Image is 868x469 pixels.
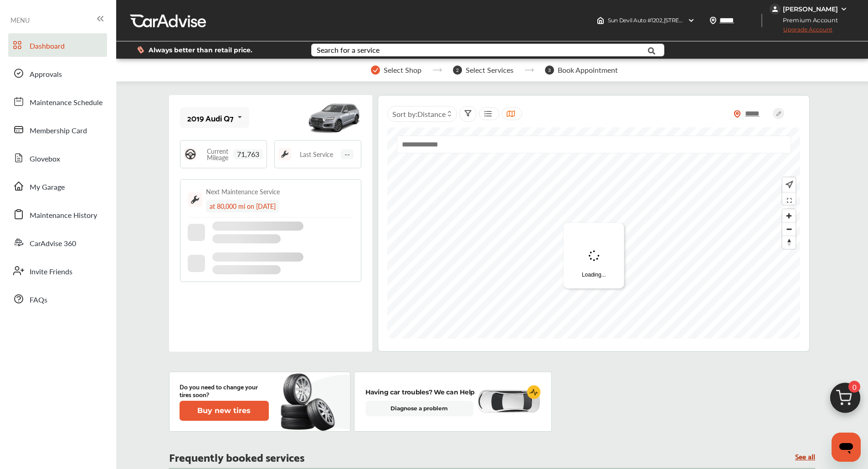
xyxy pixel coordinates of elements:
[784,180,793,190] img: recenter.ce011a49.svg
[30,266,72,278] span: Invite Friends
[688,17,695,24] img: header-down-arrow.9dd2ce7d.svg
[30,294,47,306] span: FAQs
[832,433,861,462] iframe: Button to launch messaging window
[365,387,475,397] p: Having car troubles? We can Help
[8,174,107,198] a: My Garage
[184,148,197,161] img: steering_logo
[300,151,333,157] span: Last Service
[524,68,534,72] img: stepper-arrow.e24c07c6.svg
[8,287,107,311] a: FAQs
[8,33,107,57] a: Dashboard
[432,68,442,72] img: stepper-arrow.e24c07c6.svg
[384,66,421,74] span: Select Shop
[188,192,202,207] img: maintenance_logo
[848,381,860,393] span: 0
[30,238,76,250] span: CarAdvise 360
[30,210,97,222] span: Maintenance History
[317,46,380,54] div: Search for a service
[365,401,473,416] a: Diagnose a problem
[453,66,462,75] span: 2
[180,401,271,421] a: Buy new tires
[823,378,867,422] img: cart_icon.3d0951e8.svg
[795,452,815,460] a: See all
[8,231,107,254] a: CarAdvise 360
[8,118,107,141] a: Membership Card
[782,222,796,236] button: Zoom out
[201,148,233,161] span: Current Mileage
[30,153,60,165] span: Glovebox
[8,61,107,85] a: Approvals
[206,187,280,196] div: Next Maintenance Service
[417,109,446,119] span: Distance
[206,200,279,212] div: at 80,000 mi on [DATE]
[770,26,832,37] span: Upgrade Account
[782,236,796,249] button: Reset bearing to north
[558,66,618,74] span: Book Appointment
[770,4,781,15] img: jVpblrzwTbfkPYzPPzSLxeg0AAAAASUVORK5CYII=
[30,97,103,109] span: Maintenance Schedule
[387,127,800,338] canvas: Map
[597,17,604,24] img: header-home-logo.8d720a4f.svg
[840,5,847,13] img: WGsFRI8htEPBVLJbROoPRyZpYNWhNONpIPPETTm6eUC0GeLEiAAAAAElFTkSuQmCC
[10,16,30,24] span: MENU
[169,452,304,461] p: Frequently booked services
[8,202,107,226] a: Maintenance History
[782,223,796,236] span: Zoom out
[30,69,62,81] span: Approvals
[180,383,269,398] p: Do you need to change your tires soon?
[782,209,796,222] button: Zoom in
[709,17,717,24] img: location_vector.a44bc228.svg
[30,125,87,137] span: Membership Card
[477,389,540,414] img: diagnose-vehicle.c84bcb0a.svg
[137,46,144,54] img: dollor_label_vector.a70140d1.svg
[8,146,107,170] a: Glovebox
[180,401,269,421] button: Buy new tires
[392,109,446,119] span: Sort by :
[527,385,541,399] img: cardiogram-logo.18e20815.svg
[341,149,354,159] span: --
[782,236,796,249] span: Reset bearing to north
[371,66,380,75] img: stepper-checkmark.b5569197.svg
[770,15,845,25] span: Premium Account
[30,40,65,52] span: Dashboard
[187,113,234,122] div: 2019 Audi Q7
[8,90,107,113] a: Maintenance Schedule
[564,223,624,288] div: Loading...
[734,110,741,118] img: location_vector_orange.38f05af8.svg
[278,148,291,161] img: maintenance_logo
[149,47,252,53] span: Always better than retail price.
[280,369,340,434] img: new-tire.a0c7fe23.svg
[8,259,107,282] a: Invite Friends
[466,66,514,74] span: Select Services
[761,14,762,27] img: header-divider.bc55588e.svg
[783,5,838,13] div: [PERSON_NAME]
[30,182,65,193] span: My Garage
[545,66,554,75] span: 3
[233,149,263,159] span: 71,763
[608,17,812,24] span: Sun Devil Auto #1202 , [STREET_ADDRESS][PERSON_NAME] Phoenix , AZ 85003
[307,97,361,138] img: mobile_12136_st0640_046.jpg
